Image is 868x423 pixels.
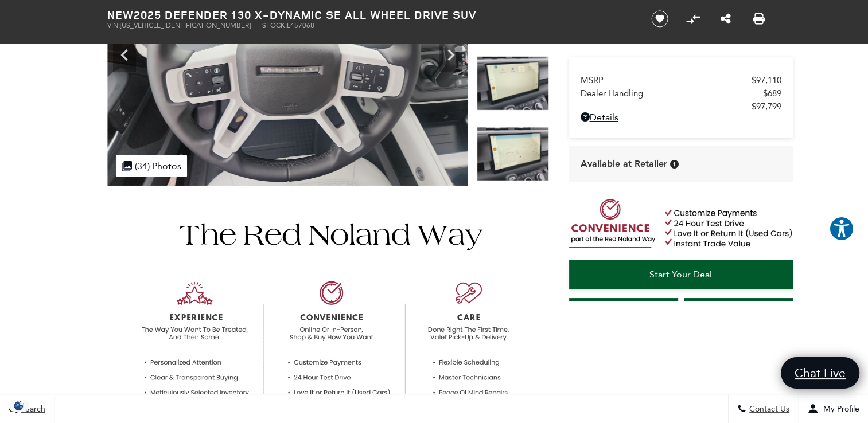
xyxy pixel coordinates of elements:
aside: Accessibility Help Desk [829,216,854,244]
a: $97,799 [581,101,781,112]
span: L457068 [287,21,314,29]
img: Opt-Out Icon [6,399,32,412]
section: Click to Open Cookie Consent Modal [6,399,32,412]
span: [US_VEHICLE_IDENTIFICATION_NUMBER] [120,21,251,29]
div: Next [439,38,462,72]
img: New 2025 Sedona Red LAND ROVER X-Dynamic SE image 21 [477,56,549,111]
button: Open user profile menu [799,394,868,423]
span: MSRP [581,75,752,85]
span: Chat Live [789,365,851,381]
span: Start Your Deal [649,269,712,280]
span: Contact Us [746,404,789,414]
a: Share this New 2025 Defender 130 X-Dynamic SE All Wheel Drive SUV [721,12,731,26]
span: $689 [763,88,781,99]
span: Available at Retailer [581,158,667,170]
button: Compare Vehicle [684,10,702,28]
a: Start Your Deal [569,260,793,289]
span: $97,799 [752,101,781,112]
a: Print this New 2025 Defender 130 X-Dynamic SE All Wheel Drive SUV [753,12,765,26]
a: MSRP $97,110 [581,75,781,85]
h1: 2025 Defender 130 X-Dynamic SE All Wheel Drive SUV [107,9,632,21]
a: Instant Trade Value [569,298,678,328]
span: My Profile [819,404,859,414]
a: Dealer Handling $689 [581,88,781,99]
div: Previous [113,38,136,72]
button: Save vehicle [647,10,672,28]
span: Dealer Handling [581,88,763,99]
span: Stock: [262,21,287,29]
div: Vehicle is in stock and ready for immediate delivery. Due to demand, availability is subject to c... [670,160,679,169]
div: (34) Photos [116,155,187,177]
img: New 2025 Sedona Red LAND ROVER X-Dynamic SE image 22 [477,127,549,181]
button: Explore your accessibility options [829,216,854,241]
a: Schedule Test Drive [684,298,793,328]
strong: New [107,7,134,22]
a: Details [581,112,781,123]
a: Chat Live [781,357,859,389]
span: $97,110 [752,75,781,85]
span: VIN: [107,21,120,29]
